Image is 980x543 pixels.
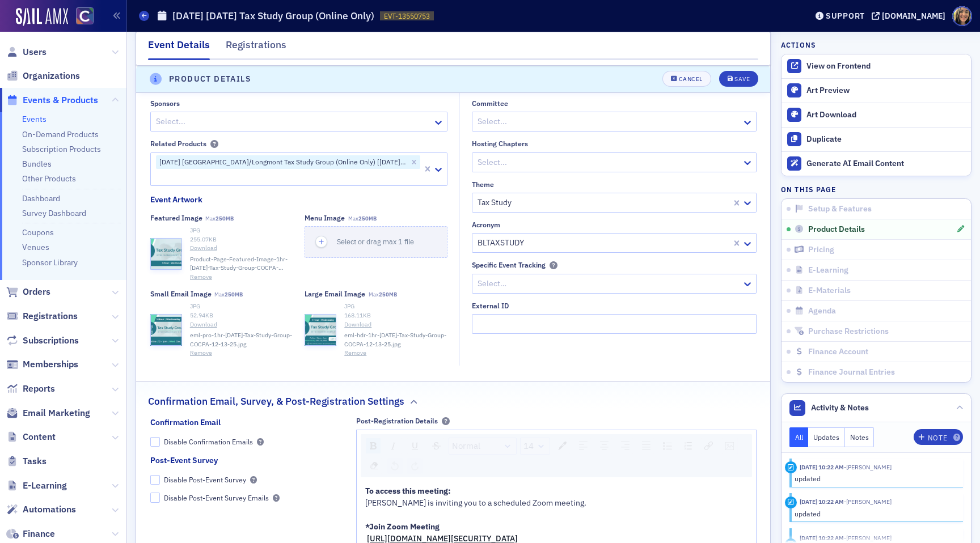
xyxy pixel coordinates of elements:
div: rdw-image-control [719,438,740,455]
a: Subscription Products [22,144,101,154]
h4: On this page [781,184,971,194]
span: [PERSON_NAME] is inviting you to a scheduled Zoom meeting. [365,498,586,508]
a: Bundles [22,159,52,169]
span: Reports [23,383,55,395]
a: Survey Dashboard [22,208,86,218]
div: Undo [387,458,403,474]
a: Events [22,114,47,124]
div: External ID [472,302,509,310]
div: Sponsors [150,99,180,108]
a: Sponsor Library [22,257,78,268]
button: Cancel [662,71,711,87]
span: E-Materials [808,286,851,296]
div: Confirmation Email [150,417,221,429]
div: rdw-color-picker [552,438,573,455]
span: Normal [452,440,480,453]
span: Profile [952,6,972,26]
a: Automations [6,503,76,516]
span: Email Marketing [23,407,90,419]
div: Unordered [659,438,676,454]
div: 168.11 KB [344,311,447,320]
h4: Actions [781,40,816,50]
a: Orders [6,286,50,298]
span: Max [214,291,243,298]
a: Content [6,431,56,443]
span: E-Learning [23,480,67,492]
div: Committee [472,99,508,108]
span: *Join Zoom Meeting [365,521,440,532]
span: Memberships [23,358,78,371]
a: View Homepage [68,7,94,27]
div: Update [785,461,797,473]
span: Select or drag max 1 file [337,237,414,246]
img: SailAMX [76,7,94,25]
span: Purchase Restrictions [808,326,889,337]
span: Content [23,431,56,443]
span: Product Details [808,224,865,235]
a: Reports [6,383,55,395]
div: Art Download [806,110,965,120]
div: rdw-dropdown [520,438,550,455]
span: Finance [23,528,55,540]
a: Tasks [6,455,47,468]
time: 8/25/2025 10:22 AM [800,463,844,471]
button: [DOMAIN_NAME] [872,12,949,20]
span: 250MB [225,291,243,298]
div: Remove December 2024 Boulder/Longmont Tax Study Group (Online Only) [12/11/2024 12:00pm] [408,155,420,169]
span: Registrations [23,310,78,323]
div: Small Email Image [150,290,212,298]
div: Update [785,497,797,508]
a: Memberships [6,358,78,371]
span: eml-hdr-1hr-[DATE]-Tax-Study-Group-COCPA-12-13-25.jpg [344,331,447,349]
time: 8/25/2025 10:22 AM [800,498,844,506]
button: Save [719,71,758,87]
div: Disable Confirmation Emails [164,437,253,447]
div: Image [721,438,738,454]
div: Event Details [148,37,210,60]
div: Redo [407,458,423,474]
button: Remove [344,349,366,358]
div: JPG [190,226,293,235]
div: Underline [407,438,424,454]
button: Duplicate [782,127,971,151]
input: Disable Post-Event Survey Emails [150,493,160,503]
div: rdw-link-control [698,438,719,455]
div: Justify [638,438,654,454]
div: Cancel [679,77,703,83]
span: Product-Page-Featured-Image-1hr-[DATE]-Tax-Study-Group-COCPA-evergreen.jpg [190,255,293,273]
div: Link [700,438,717,454]
div: View on Frontend [806,61,965,71]
div: 52.94 KB [190,311,293,320]
div: 255.07 KB [190,235,293,244]
a: View on Frontend [782,54,971,78]
div: Save [734,77,750,83]
span: Stacy Svendsen [844,463,892,471]
span: Pricing [808,245,834,255]
h1: [DATE] [DATE] Tax Study Group (Online Only) [172,9,374,23]
span: Max [369,291,397,298]
div: Strikethrough [428,438,445,453]
div: Event Artwork [150,194,202,206]
button: Select or drag max 1 file [305,226,447,258]
div: Support [826,11,865,21]
div: [DOMAIN_NAME] [882,11,945,21]
a: Download [344,320,447,329]
span: Activity & Notes [811,402,869,414]
div: rdw-list-control [657,438,698,455]
div: Acronym [472,220,500,229]
div: Generate AI Email Content [806,159,965,169]
a: Coupons [22,227,54,237]
time: 8/25/2025 10:22 AM [800,534,844,542]
span: Finance Account [808,347,868,357]
a: Other Products [22,173,76,184]
div: Center [596,438,612,454]
div: Post-Event Survey [150,455,218,466]
a: Registrations [6,310,78,323]
span: Setup & Features [808,204,872,214]
span: E-Learning [808,265,848,275]
span: 250MB [216,215,234,222]
span: 250MB [379,291,397,298]
div: JPG [344,302,447,311]
span: Agenda [808,306,836,316]
a: Organizations [6,70,80,82]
